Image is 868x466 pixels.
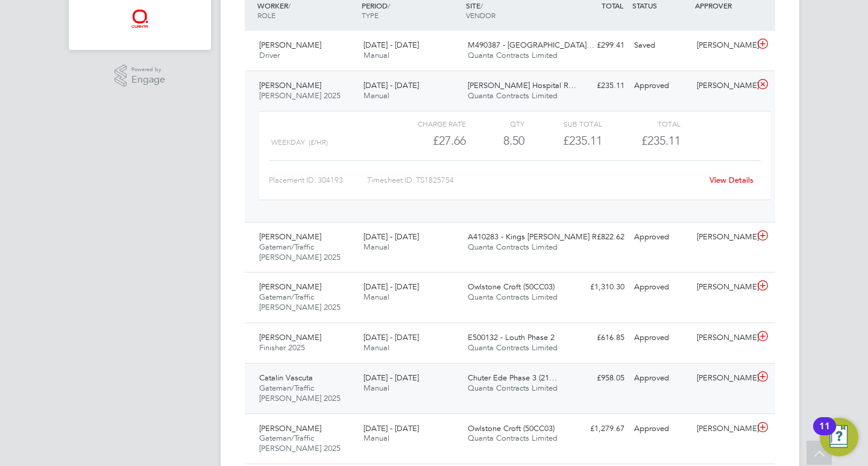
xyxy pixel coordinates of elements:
span: Quanta Contracts Limited [468,292,558,302]
span: Chuter Ede Phase 3 (21… [468,373,557,383]
div: £616.85 [567,328,629,348]
div: Approved [629,328,692,348]
span: Manual [363,342,389,353]
span: Quanta Contracts Limited [468,242,558,252]
div: £299.41 [567,36,629,55]
div: Approved [629,277,692,297]
span: Manual [363,242,389,252]
a: View Details [709,175,753,185]
span: Driver [259,50,280,60]
button: Open Resource Center, 11 new notifications [820,418,858,456]
span: [DATE] - [DATE] [363,80,419,90]
div: [PERSON_NAME] [692,227,755,247]
div: Placement ID: 304193 [269,171,367,190]
div: £27.66 [388,131,466,151]
div: Timesheet ID: TS1825754 [367,171,702,190]
span: Powered by [131,65,165,75]
div: £958.05 [567,368,629,388]
span: Owlstone Croft (50CC03) [468,282,555,292]
div: Saved [629,36,692,55]
span: Manual [363,383,389,393]
span: [DATE] - [DATE] [363,332,419,342]
div: £822.62 [567,227,629,247]
span: Manual [363,50,389,60]
div: Charge rate [388,116,466,131]
span: TOTAL [602,1,623,10]
div: Approved [629,227,692,247]
span: Quanta Contracts Limited [468,50,558,60]
span: [PERSON_NAME] Hospital R… [468,80,576,90]
span: Quanta Contracts Limited [468,90,558,101]
span: / [388,1,390,10]
div: [PERSON_NAME] [692,277,755,297]
div: £235.11 [524,131,602,151]
span: M490387 - [GEOGRAPHIC_DATA]… [468,40,594,50]
div: 11 [819,426,830,442]
span: ROLE [257,10,275,20]
div: Approved [629,419,692,439]
a: Go to home page [83,9,197,28]
div: £1,279.67 [567,419,629,439]
img: quantacontracts-logo-retina.png [131,9,148,28]
span: [DATE] - [DATE] [363,282,419,292]
span: TYPE [362,10,379,20]
span: Weekday (£/HR) [271,138,328,146]
span: Quanta Contracts Limited [468,342,558,353]
span: VENDOR [466,10,495,20]
div: 8.50 [466,131,524,151]
div: £235.11 [567,76,629,96]
span: Quanta Contracts Limited [468,383,558,393]
span: [DATE] - [DATE] [363,231,419,242]
span: [PERSON_NAME] [259,40,321,50]
span: [PERSON_NAME] [259,282,321,292]
span: £235.11 [641,133,681,148]
span: Catalin Vascuta [259,373,313,383]
span: Engage [131,75,165,85]
div: [PERSON_NAME] [692,419,755,439]
span: / [480,1,483,10]
div: Sub Total [524,116,602,131]
div: [PERSON_NAME] [692,368,755,388]
span: Manual [363,90,389,101]
div: Approved [629,76,692,96]
span: [PERSON_NAME] [259,231,321,242]
span: Manual [363,433,389,443]
span: Gateman/Traffic [PERSON_NAME] 2025 [259,242,341,262]
span: [PERSON_NAME] 2025 [259,90,341,101]
span: [DATE] - [DATE] [363,423,419,433]
span: Quanta Contracts Limited [468,433,558,443]
span: [DATE] - [DATE] [363,373,419,383]
span: Gateman/Traffic [PERSON_NAME] 2025 [259,292,341,312]
span: [PERSON_NAME] [259,80,321,90]
span: / [288,1,291,10]
div: [PERSON_NAME] [692,328,755,348]
span: [PERSON_NAME] [259,332,321,342]
span: A410283 - Kings [PERSON_NAME] R… [468,231,605,242]
a: Powered byEngage [115,65,166,87]
div: QTY [466,116,524,131]
span: Owlstone Croft (50CC03) [468,423,555,433]
span: [PERSON_NAME] [259,423,321,433]
div: £1,310.30 [567,277,629,297]
span: Manual [363,292,389,302]
span: E500132 - Louth Phase 2 [468,332,555,342]
span: Gateman/Traffic [PERSON_NAME] 2025 [259,433,341,453]
span: [DATE] - [DATE] [363,40,419,50]
div: Approved [629,368,692,388]
span: Finisher 2025 [259,342,305,353]
div: [PERSON_NAME] [692,76,755,96]
div: Total [602,116,680,131]
span: Gateman/Traffic [PERSON_NAME] 2025 [259,383,341,403]
div: [PERSON_NAME] [692,36,755,55]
